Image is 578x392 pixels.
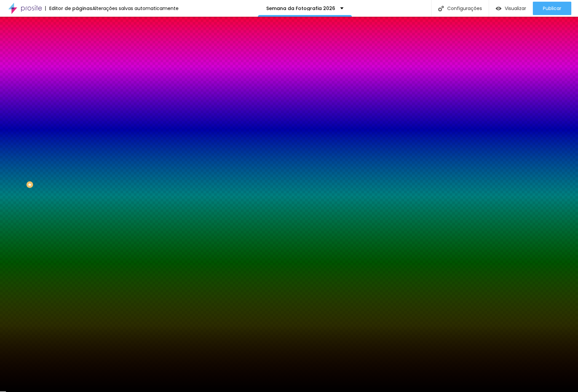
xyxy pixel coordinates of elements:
[505,6,526,11] span: Visualizar
[533,2,571,15] button: Publicar
[496,6,501,11] img: view-1.svg
[489,2,533,15] button: Visualizar
[92,6,179,11] div: Alterações salvas automaticamente
[45,6,92,11] div: Editor de páginas
[266,6,335,11] p: Semana da Fotografia 2026
[543,6,561,11] span: Publicar
[438,6,444,11] img: Icone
